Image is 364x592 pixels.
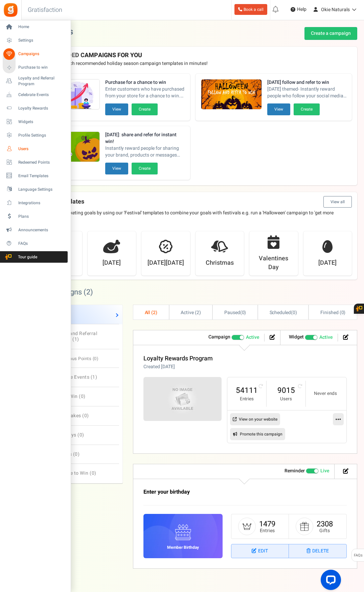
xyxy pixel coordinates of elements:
span: ( ) [224,309,246,316]
span: Loyalty and Referral Program [18,75,68,87]
a: Users [3,143,68,155]
span: Announcements [18,227,66,233]
span: Instantly reward people for sharing your brand, products or messages over their social networks [105,145,185,159]
a: Integrations [3,197,68,209]
h4: RECOMMENDED CAMPAIGNS FOR YOU [33,52,352,59]
li: Widget activated [284,334,338,341]
span: 1 [92,374,95,381]
span: FAQs [354,549,363,562]
span: 0 [92,470,95,477]
span: Celebrate Events [18,92,66,98]
span: Live [320,468,329,474]
span: Language Settings [18,187,66,192]
button: View [105,103,128,115]
span: ( ) [270,309,297,316]
a: Celebrate Events [3,89,68,100]
a: Loyalty Rewards Program [143,354,213,363]
a: Book a call [234,4,267,15]
span: Purchase to Win ( ) [51,470,96,477]
h4: Festival templates [33,196,352,208]
span: All ( ) [145,309,158,316]
span: Active ( ) [181,309,201,316]
button: Create [294,103,320,115]
p: Achieve your marketing goals by using our 'Festival' templates to combine your goals with festiva... [33,210,352,223]
h3: Gratisfaction [20,3,70,17]
a: 54111 [234,385,259,396]
span: Help [295,6,306,13]
a: Language Settings [3,184,68,195]
a: View on your website [230,413,280,425]
span: Home [18,24,66,30]
span: 0 [75,451,78,458]
strong: [DATE] [103,259,121,267]
a: 9015 [273,385,299,396]
span: 1 [74,336,77,343]
a: Edit [231,544,289,558]
strong: Widget [289,333,304,340]
strong: [DATE] [318,259,337,267]
span: 0 [94,355,97,362]
a: Create a campaign [304,27,357,40]
a: FAQs [3,238,68,249]
a: Promote this campaign [230,428,285,440]
span: Widgets [18,119,66,125]
button: Create [132,103,158,115]
strong: Purchase for a chance to win [105,79,185,86]
button: View all [323,196,352,208]
a: Announcements [3,224,68,236]
a: Campaigns [3,48,68,60]
small: Gifts [317,528,333,533]
span: 0 [81,393,84,400]
span: [DATE] themed- Instantly reward people who follow your social media profiles, subscribe to your n... [267,86,347,99]
a: Loyalty and Referral Program [3,75,68,87]
a: Email Templates [3,170,68,182]
span: Active [319,334,333,341]
span: 2 [197,309,199,316]
img: Gratisfaction [3,2,18,18]
a: Widgets [3,116,68,127]
a: Purchase to win [3,62,68,73]
span: Integrations [18,200,66,206]
span: Plans [18,214,66,219]
span: FAQs [18,241,66,246]
button: View [267,103,290,115]
span: 2 [153,309,156,316]
a: Redeemed Points [3,157,68,168]
button: Create [132,163,158,174]
span: Active [246,334,259,341]
small: Never ends [313,390,338,397]
span: Email Templates [18,173,66,179]
span: Settings [18,38,66,43]
span: Redeemed Points [18,160,66,165]
span: Scheduled [270,309,291,316]
strong: Reminder [285,467,305,474]
span: 0 [242,309,245,316]
a: Loyalty Rewards [3,102,68,114]
a: Help [288,4,309,15]
span: Profile Settings [18,133,66,138]
span: Loyalty and Referral Program ( ) [51,330,97,343]
strong: [DATE][DATE] [147,259,184,267]
button: View [105,163,128,174]
span: Okie Naturals [321,6,350,13]
span: Enter customers who have purchased from your store for a chance to win. Increase sales and AOV. [105,86,185,99]
a: Delete [289,544,346,558]
h6: Member Birthday [162,545,204,550]
strong: Campaign [208,333,230,340]
span: Tour guide [3,254,50,260]
span: Paused [224,309,240,316]
span: Bonus Points ( ) [64,355,98,362]
span: Celebrate Events ( ) [51,374,97,381]
a: Plans [3,211,68,222]
strong: [DATE]: share and refer for instant win! [105,132,185,145]
h3: Enter your birthday [143,489,306,495]
small: Users [273,396,299,402]
span: Purchase to win [18,65,66,70]
small: Entries [234,396,259,402]
span: Users [18,146,66,152]
span: 0 [84,412,87,419]
span: 2 [86,287,90,298]
small: Entries [259,528,275,533]
span: 0 [293,309,295,316]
